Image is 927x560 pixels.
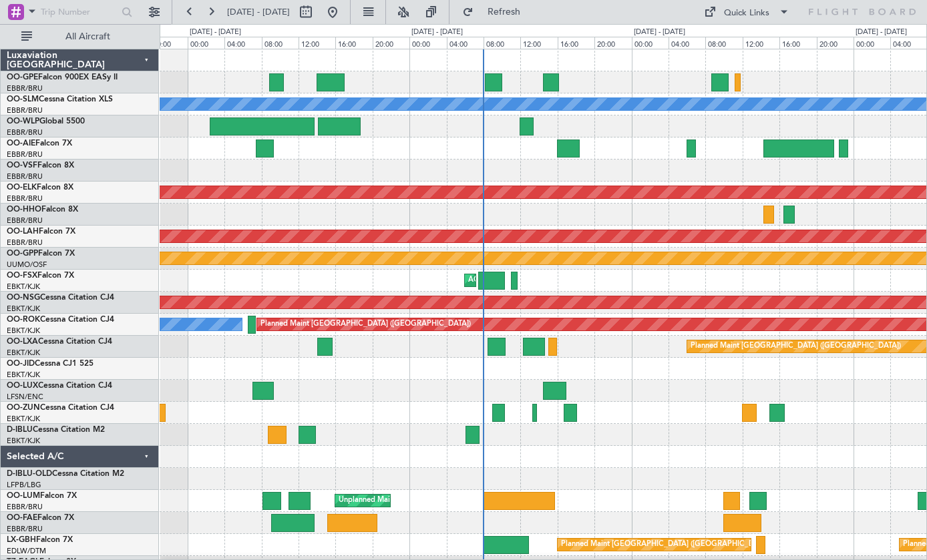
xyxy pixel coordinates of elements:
[7,228,75,236] a: OO-LAHFalcon 7X
[7,470,52,478] span: D-IBLU-OLD
[7,524,43,534] a: EBBR/BRU
[7,546,46,556] a: EDLW/DTM
[7,83,43,93] a: EBBR/BRU
[260,314,471,334] div: Planned Maint [GEOGRAPHIC_DATA] ([GEOGRAPHIC_DATA])
[7,139,35,148] span: OO-AIE
[7,316,114,324] a: OO-ROKCessna Citation CJ4
[7,127,43,137] a: EBBR/BRU
[7,184,73,192] a: OO-ELKFalcon 8X
[447,37,484,49] div: 04:00
[7,238,43,248] a: EBBR/BRU
[7,162,74,170] a: OO-VSFFalcon 8X
[7,492,40,500] span: OO-LUM
[7,194,43,204] a: EBBR/BRU
[634,27,685,38] div: [DATE] - [DATE]
[339,491,590,511] div: Unplanned Maint [GEOGRAPHIC_DATA] ([GEOGRAPHIC_DATA] National)
[7,426,33,434] span: D-IBLU
[7,426,105,434] a: D-IBLUCessna Citation M2
[7,282,40,292] a: EBKT/KJK
[520,37,557,49] div: 12:00
[7,304,40,314] a: EBKT/KJK
[7,139,72,148] a: OO-AIEFalcon 7X
[456,1,536,23] button: Refresh
[7,272,37,280] span: OO-FSX
[150,37,187,49] div: 20:00
[7,73,118,81] a: OO-GPEFalcon 900EX EASy II
[224,37,261,49] div: 04:00
[41,2,118,22] input: Trip Number
[190,27,241,38] div: [DATE] - [DATE]
[484,37,520,49] div: 08:00
[7,260,47,270] a: UUMO/OSF
[227,6,290,18] span: [DATE] - [DATE]
[7,294,114,302] a: OO-NSGCessna Citation CJ4
[7,150,43,160] a: EBBR/BRU
[7,382,38,390] span: OO-LUX
[335,37,372,49] div: 16:00
[669,37,705,49] div: 04:00
[7,370,40,380] a: EBKT/KJK
[7,404,114,412] a: OO-ZUNCessna Citation CJ4
[7,382,112,390] a: OO-LUXCessna Citation CJ4
[7,206,78,214] a: OO-HHOFalcon 8X
[7,172,43,182] a: EBBR/BRU
[7,338,38,346] span: OO-LXA
[7,250,38,258] span: OO-GPP
[373,37,409,49] div: 20:00
[561,535,771,555] div: Planned Maint [GEOGRAPHIC_DATA] ([GEOGRAPHIC_DATA])
[7,414,40,424] a: EBKT/KJK
[7,392,43,402] a: LFSN/ENC
[854,37,890,49] div: 00:00
[632,37,669,49] div: 00:00
[724,7,769,20] div: Quick Links
[691,336,901,356] div: Planned Maint [GEOGRAPHIC_DATA] ([GEOGRAPHIC_DATA])
[409,37,446,49] div: 00:00
[743,37,779,49] div: 12:00
[7,360,35,368] span: OO-JID
[856,27,907,38] div: [DATE] - [DATE]
[35,32,141,41] span: All Aircraft
[7,326,40,336] a: EBKT/KJK
[558,37,594,49] div: 16:00
[7,216,43,226] a: EBBR/BRU
[262,37,299,49] div: 08:00
[468,270,614,290] div: AOG Maint Kortrijk-[GEOGRAPHIC_DATA]
[817,37,854,49] div: 20:00
[7,338,112,346] a: OO-LXACessna Citation CJ4
[7,348,40,358] a: EBKT/KJK
[7,206,41,214] span: OO-HHO
[697,1,796,23] button: Quick Links
[7,404,40,412] span: OO-ZUN
[7,95,113,103] a: OO-SLMCessna Citation XLS
[594,37,631,49] div: 20:00
[188,37,224,49] div: 00:00
[7,536,36,544] span: LX-GBH
[15,26,145,47] button: All Aircraft
[7,492,77,500] a: OO-LUMFalcon 7X
[7,316,40,324] span: OO-ROK
[890,37,927,49] div: 04:00
[7,294,40,302] span: OO-NSG
[7,514,74,522] a: OO-FAEFalcon 7X
[7,502,43,512] a: EBBR/BRU
[7,514,37,522] span: OO-FAE
[779,37,816,49] div: 16:00
[7,73,38,81] span: OO-GPE
[7,105,43,115] a: EBBR/BRU
[7,117,39,125] span: OO-WLP
[299,37,335,49] div: 12:00
[411,27,463,38] div: [DATE] - [DATE]
[7,228,39,236] span: OO-LAH
[705,37,742,49] div: 08:00
[7,470,124,478] a: D-IBLU-OLDCessna Citation M2
[7,250,75,258] a: OO-GPPFalcon 7X
[7,480,41,490] a: LFPB/LBG
[7,184,37,192] span: OO-ELK
[7,272,74,280] a: OO-FSXFalcon 7X
[7,360,94,368] a: OO-JIDCessna CJ1 525
[476,7,532,17] span: Refresh
[7,117,85,125] a: OO-WLPGlobal 5500
[7,536,73,544] a: LX-GBHFalcon 7X
[7,95,39,103] span: OO-SLM
[7,436,40,446] a: EBKT/KJK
